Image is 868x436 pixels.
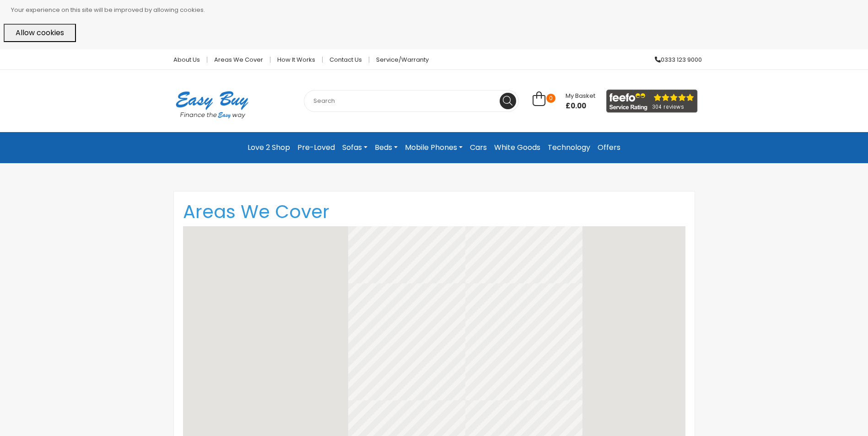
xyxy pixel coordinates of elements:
a: Sofas [339,139,371,156]
img: Easy Buy [167,79,258,130]
a: Cars [466,139,491,156]
a: Service/Warranty [369,57,429,63]
a: Areas we cover [207,57,270,63]
a: Contact Us [323,57,369,63]
p: Your experience on this site will be improved by allowing cookies. [11,4,864,16]
a: Offers [594,139,624,156]
a: Technology [544,139,594,156]
span: My Basket [566,91,595,100]
a: 0333 123 9000 [648,57,702,63]
h1: Areas We Cover [183,201,685,223]
span: £0.00 [566,101,595,111]
img: feefo_logo [606,90,698,113]
a: 0 My Basket £0.00 [533,96,595,107]
a: How it works [270,57,323,63]
a: Love 2 Shop [244,139,294,156]
a: White Goods [491,139,544,156]
button: Allow cookies [4,24,76,42]
a: Pre-Loved [294,139,339,156]
a: Beds [371,139,401,156]
span: 0 [546,94,555,103]
a: Mobile Phones [401,139,466,156]
a: About Us [167,57,207,63]
input: Search [304,90,519,112]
